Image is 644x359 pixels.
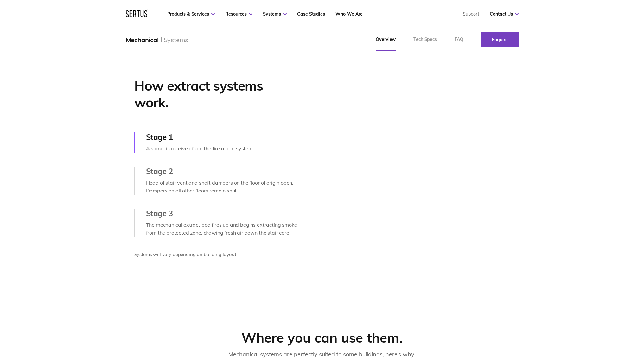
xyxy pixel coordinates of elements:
[446,28,472,51] a: FAQ
[225,11,252,17] a: Resources
[149,330,495,346] div: Where you can use them.
[146,179,299,195] div: Head of stair vent and shaft dampers on the floor of origin open. Dampers on all other floors rem...
[146,209,299,218] div: Stage 3
[335,11,363,17] a: Who We Are
[463,11,479,17] a: Support
[221,350,424,359] div: Mechanical systems are perfectly suited to some buildings, here’s why:
[263,11,287,17] a: Systems
[146,167,299,176] div: Stage 2
[126,36,159,44] div: Mechanical
[297,11,325,17] a: Case Studies
[134,251,299,258] p: Systems will vary depending on building layout.
[530,286,644,359] iframe: Chat Widget
[167,11,215,17] a: Products & Services
[146,221,299,237] div: The mechanical extract pod fires up and begins extracting smoke from the protected zone, drawing ...
[164,36,188,44] div: Systems
[481,32,519,47] a: Enquire
[490,11,519,17] a: Contact Us
[405,28,446,51] a: Tech Specs
[146,145,299,153] div: A signal is received from the fire alarm system.
[146,132,299,142] div: Stage 1
[134,78,299,111] div: How extract systems work.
